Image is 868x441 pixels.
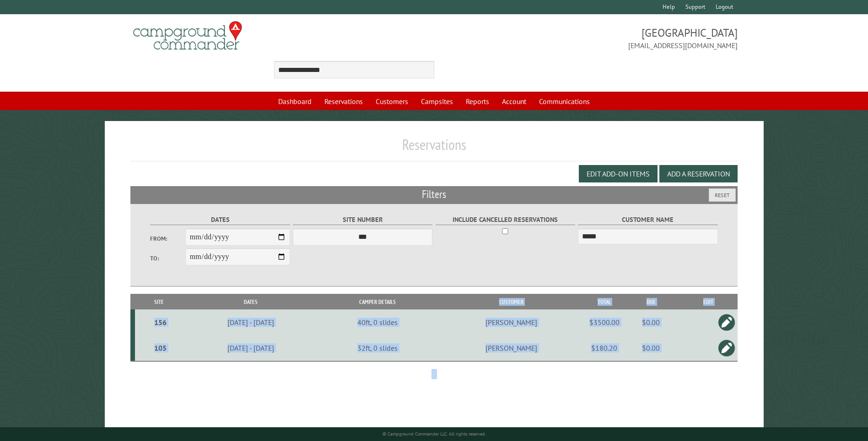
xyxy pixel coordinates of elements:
td: 32ft, 0 slides [318,335,437,361]
button: Reset [709,188,736,202]
td: $0.00 [623,335,679,361]
a: Customers [370,93,414,110]
th: Total [586,294,623,310]
label: To: [150,254,185,263]
h1: Reservations [130,136,737,161]
div: [DATE] - [DATE] [184,343,317,353]
label: Include Cancelled Reservations [436,215,575,225]
td: $180.20 [586,335,623,361]
th: Edit [679,294,738,310]
td: 40ft, 0 slides [318,309,437,335]
td: [PERSON_NAME] [437,309,586,335]
label: Customer Name [578,215,717,225]
img: Campground Commander [130,18,245,54]
th: Due [623,294,679,310]
small: © Campground Commander LLC. All rights reserved. [383,431,486,437]
label: Dates [150,215,290,225]
td: $3500.00 [586,309,623,335]
a: Dashboard [273,93,317,110]
a: Reports [460,93,495,110]
div: 105 [139,343,181,353]
button: Edit Add-on Items [579,165,658,182]
a: Communications [534,93,595,110]
th: Site [135,294,183,310]
span: [GEOGRAPHIC_DATA] [EMAIL_ADDRESS][DOMAIN_NAME] [434,25,738,51]
h2: Filters [130,186,737,204]
a: Account [496,93,532,110]
div: [DATE] - [DATE] [184,318,317,327]
a: Campsites [415,93,458,110]
div: 156 [139,318,181,327]
th: Dates [183,294,318,310]
th: Camper Details [318,294,437,310]
a: Reservations [319,93,368,110]
label: From: [150,234,185,243]
td: $0.00 [623,309,679,335]
button: Add a Reservation [659,165,738,182]
label: Site Number [293,215,432,225]
td: [PERSON_NAME] [437,335,586,361]
th: Customer [437,294,586,310]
